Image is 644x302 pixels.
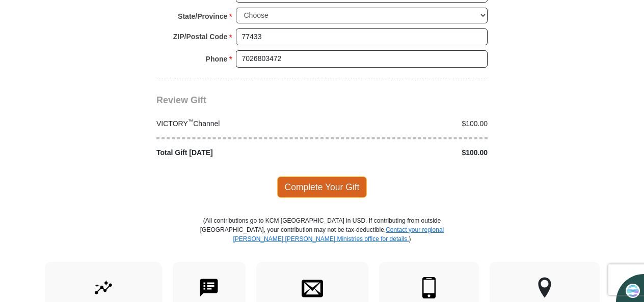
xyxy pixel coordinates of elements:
[151,118,323,129] div: VICTORY Channel
[178,9,227,23] strong: State/Province
[151,147,323,158] div: Total Gift [DATE]
[233,226,444,243] a: Contact your regional [PERSON_NAME] [PERSON_NAME] Ministries office for details.
[322,147,493,158] div: $100.00
[418,277,440,298] img: mobile.svg
[198,277,220,298] img: text-to-give.svg
[206,52,228,66] strong: Phone
[156,95,206,105] span: Review Gift
[302,277,323,298] img: envelope.svg
[538,277,552,298] img: other-region
[173,29,228,44] strong: ZIP/Postal Code
[93,277,114,298] img: give-by-stock.svg
[322,118,493,129] div: $100.00
[200,216,444,262] p: (All contributions go to KCM [GEOGRAPHIC_DATA] in USD. If contributing from outside [GEOGRAPHIC_D...
[277,176,367,198] span: Complete Your Gift
[188,118,194,124] sup: ™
